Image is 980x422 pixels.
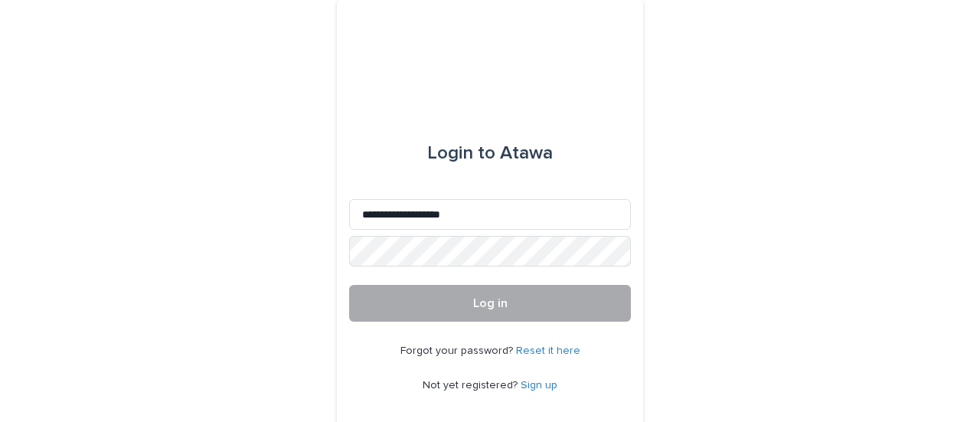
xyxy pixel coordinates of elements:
[423,380,521,391] span: Not yet registered?
[379,37,602,83] img: Ls34BcGeRexTGTNfXpUC
[521,380,557,391] a: Sign up
[516,345,580,356] a: Reset it here
[473,297,508,309] span: Log in
[400,345,516,356] span: Forgot your password?
[349,285,631,322] button: Log in
[427,144,495,162] span: Login to
[427,132,553,175] div: Atawa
